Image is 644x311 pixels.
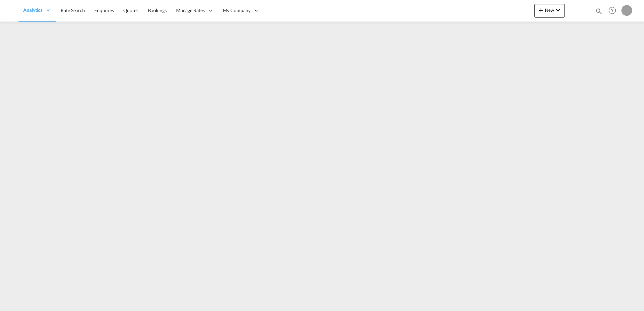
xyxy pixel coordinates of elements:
span: Analytics [23,7,42,13]
span: Manage Rates [176,7,205,14]
md-icon: icon-chevron-down [554,6,562,14]
span: Enquiries [94,7,114,13]
div: Help [607,5,621,17]
button: icon-plus 400-fgNewicon-chevron-down [534,4,565,18]
span: My Company [223,7,251,14]
md-icon: icon-plus 400-fg [537,6,545,14]
span: Help [607,5,618,16]
span: New [537,7,562,13]
span: Bookings [148,7,167,13]
md-icon: icon-magnify [595,7,603,15]
div: icon-magnify [595,7,603,18]
span: Rate Search [61,7,85,13]
span: Quotes [123,7,138,13]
